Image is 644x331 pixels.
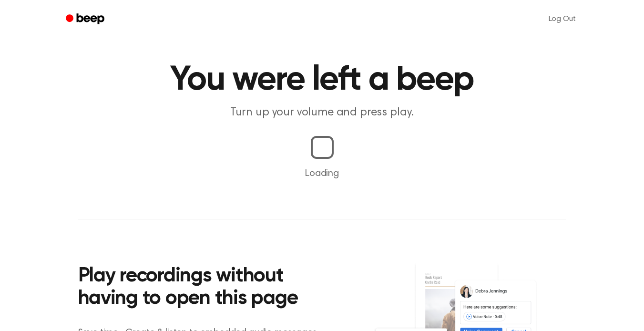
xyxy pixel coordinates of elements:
a: Log Out [539,8,585,31]
p: Turn up your volume and press play. [139,105,505,121]
h1: You were left a beep [78,63,566,97]
p: Loading [11,166,633,181]
h2: Play recordings without having to open this page [78,265,335,310]
a: Beep [59,10,113,29]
